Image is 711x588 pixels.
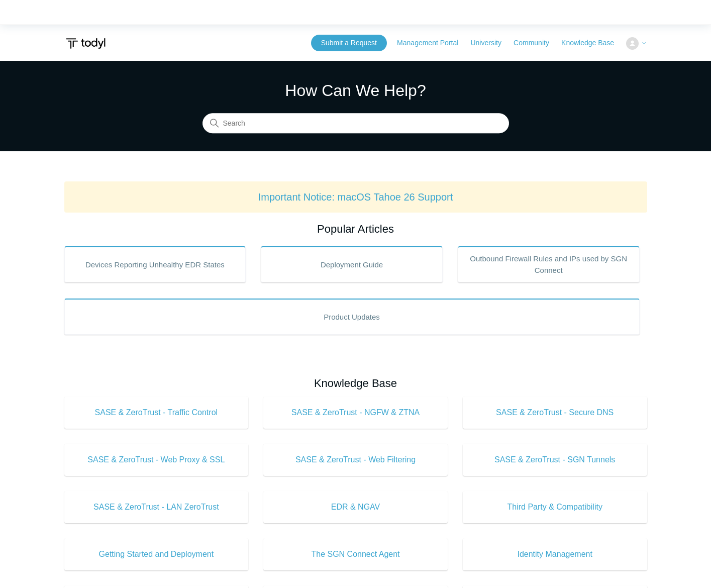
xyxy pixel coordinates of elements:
[278,548,433,560] span: The SGN Connect Agent
[397,38,468,48] a: Management Portal
[64,375,647,391] h2: Knowledge Base
[79,454,234,466] span: SASE & ZeroTrust - Web Proxy & SSL
[278,501,433,513] span: EDR & NGAV
[463,491,647,523] a: Third Party & Compatibility
[64,299,640,335] a: Product Updates
[463,538,647,570] a: Identity Management
[258,191,453,203] a: Important Notice: macOS Tahoe 26 Support
[478,548,632,560] span: Identity Management
[478,407,632,419] span: SASE & ZeroTrust - Secure DNS
[263,444,448,476] a: SASE & ZeroTrust - Web Filtering
[64,221,647,237] h2: Popular Articles
[470,38,511,48] a: University
[64,246,246,282] a: Devices Reporting Unhealthy EDR States
[202,78,509,103] h1: How Can We Help?
[64,444,249,476] a: SASE & ZeroTrust - Web Proxy & SSL
[263,397,448,429] a: SASE & ZeroTrust - NGFW & ZTNA
[478,501,632,513] span: Third Party & Compatibility
[79,501,234,513] span: SASE & ZeroTrust - LAN ZeroTrust
[64,397,249,429] a: SASE & ZeroTrust - Traffic Control
[263,538,448,570] a: The SGN Connect Agent
[561,38,624,48] a: Knowledge Base
[64,538,249,570] a: Getting Started and Deployment
[278,454,433,466] span: SASE & ZeroTrust - Web Filtering
[463,444,647,476] a: SASE & ZeroTrust - SGN Tunnels
[64,491,249,523] a: SASE & ZeroTrust - LAN ZeroTrust
[463,397,647,429] a: SASE & ZeroTrust - Secure DNS
[263,491,448,523] a: EDR & NGAV
[79,548,234,560] span: Getting Started and Deployment
[79,407,234,419] span: SASE & ZeroTrust - Traffic Control
[514,38,559,48] a: Community
[202,114,509,134] input: Search
[278,407,433,419] span: SASE & ZeroTrust - NGFW & ZTNA
[458,246,640,282] a: Outbound Firewall Rules and IPs used by SGN Connect
[478,454,632,466] span: SASE & ZeroTrust - SGN Tunnels
[311,35,387,51] a: Submit a Request
[261,246,443,282] a: Deployment Guide
[64,34,107,53] img: Todyl Support Center Help Center home page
